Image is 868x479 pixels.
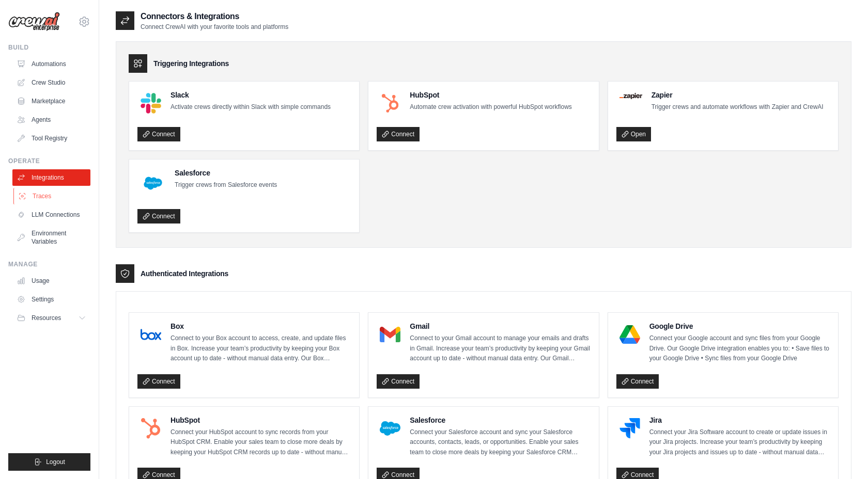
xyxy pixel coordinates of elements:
img: Zapier Logo [619,93,642,99]
p: Activate crews directly within Slack with simple commands [171,102,331,113]
a: Connect [616,374,659,389]
h3: Authenticated Integrations [141,268,228,279]
a: Environment Variables [12,225,90,250]
p: Trigger crews and automate workflows with Zapier and CrewAI [652,102,824,113]
span: Resources [32,314,61,322]
p: Automate crew activation with powerful HubSpot workflows [410,102,571,113]
span: Logout [46,458,65,466]
h4: HubSpot [171,415,351,425]
p: Connect your Google account and sync files from your Google Drive. Our Google Drive integration e... [649,333,830,364]
img: HubSpot Logo [141,418,161,439]
a: LLM Connections [12,206,90,223]
a: Usage [12,273,90,289]
a: Marketplace [12,93,90,109]
h4: Google Drive [649,321,830,331]
div: Operate [8,157,90,165]
a: Integrations [12,169,90,186]
a: Settings [12,291,90,308]
p: Connect to your Gmail account to manage your emails and drafts in Gmail. Increase your team’s pro... [410,333,590,364]
h3: Triggering Integrations [153,58,229,69]
p: Trigger crews from Salesforce events [175,180,277,190]
h4: Gmail [410,321,590,331]
img: Jira Logo [619,418,640,439]
img: Slack Logo [141,93,161,114]
h4: Jira [649,415,830,425]
p: Connect CrewAI with your favorite tools and platforms [141,23,288,31]
img: Box Logo [141,324,161,345]
a: Agents [12,111,90,128]
button: Resources [12,310,90,326]
div: Build [8,43,90,52]
div: Manage [8,260,90,268]
img: HubSpot Logo [380,93,400,114]
p: Connect your Jira Software account to create or update issues in your Jira projects. Increase you... [649,427,830,458]
img: Salesforce Logo [380,418,400,439]
a: Connect [137,209,180,223]
a: Connect [377,127,420,141]
a: Connect [137,127,180,141]
p: Connect to your Box account to access, create, and update files in Box. Increase your team’s prod... [171,333,351,364]
h4: HubSpot [410,90,571,100]
p: Connect your HubSpot account to sync records from your HubSpot CRM. Enable your sales team to clo... [171,427,351,458]
p: Connect your Salesforce account and sync your Salesforce accounts, contacts, leads, or opportunit... [410,427,590,458]
a: Connect [137,374,180,389]
h4: Zapier [652,90,824,100]
a: Open [616,127,651,141]
a: Automations [12,56,90,72]
a: Traces [13,188,91,204]
h2: Connectors & Integrations [141,10,288,23]
h4: Salesforce [410,415,590,425]
img: Salesforce Logo [141,171,165,196]
h4: Slack [171,90,331,100]
a: Connect [377,374,420,389]
img: Gmail Logo [380,324,400,345]
button: Logout [8,453,90,471]
img: Logo [8,12,60,31]
a: Crew Studio [12,74,90,91]
h4: Salesforce [175,168,277,178]
a: Tool Registry [12,130,90,147]
h4: Box [171,321,351,331]
img: Google Drive Logo [619,324,640,345]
